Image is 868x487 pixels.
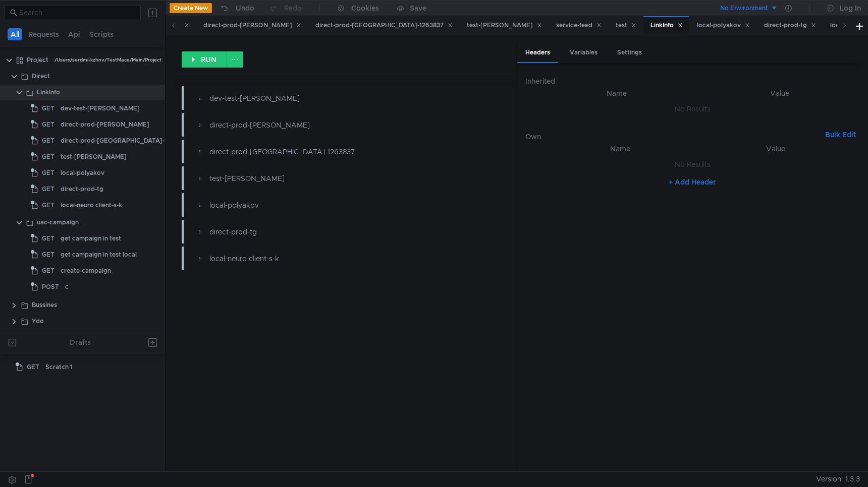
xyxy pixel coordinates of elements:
[61,231,121,246] div: get campaign in test
[209,93,430,104] div: dev-test-[PERSON_NAME]
[236,2,254,14] div: Undo
[42,165,55,180] span: GET
[37,215,79,230] div: uac-campaign
[541,143,699,155] th: Name
[55,52,161,68] div: /Users/serdmi-kzhnv/TestMace/Main/Project
[203,20,301,31] div: direct-prod-[PERSON_NAME]
[42,247,55,262] span: GET
[720,4,768,13] div: No Environment
[32,314,44,329] div: Ydo
[42,263,55,278] span: GET
[697,20,750,31] div: local-polyakov
[65,28,83,40] button: Api
[8,28,22,40] button: All
[19,7,135,18] input: Search...
[182,51,227,68] button: RUN
[840,2,861,14] div: Log In
[209,173,430,184] div: test-[PERSON_NAME]
[61,247,137,262] div: get campaign in test local
[525,75,860,87] h6: Inherited
[25,28,62,40] button: Requests
[699,143,852,155] th: Value
[61,101,140,116] div: dev-test-[PERSON_NAME]
[61,117,149,132] div: direct-prod-[PERSON_NAME]
[42,198,55,213] span: GET
[209,200,430,211] div: local-polyakov
[42,101,55,116] span: GET
[61,133,189,148] div: direct-prod-[GEOGRAPHIC_DATA]-1263837
[37,85,60,100] div: LinkInfo
[42,181,55,197] span: GET
[261,1,309,16] button: Redo
[284,2,302,14] div: Redo
[517,43,558,63] div: Headers
[525,131,821,143] h6: Own
[609,43,650,62] div: Settings
[27,52,48,68] div: Project
[61,198,122,213] div: local-neuro client-s-k
[821,129,860,141] button: Bulk Edit
[209,226,430,237] div: direct-prod-tg
[315,20,453,31] div: direct-prod-[GEOGRAPHIC_DATA]-1263837
[556,20,602,31] div: service-feed
[86,28,117,40] button: Scripts
[665,176,720,188] button: + Add Header
[212,1,261,16] button: Undo
[533,87,699,99] th: Name
[562,43,606,62] div: Variables
[351,2,379,14] div: Cookies
[816,472,860,486] span: Version: 1.3.3
[61,149,127,164] div: test-[PERSON_NAME]
[650,20,683,31] div: LinkInfo
[764,20,816,31] div: direct-prod-tg
[61,165,104,180] div: local-polyakov
[467,20,542,31] div: test-[PERSON_NAME]
[209,253,430,264] div: local-neuro client-s-k
[42,133,55,148] span: GET
[209,119,430,131] div: direct-prod-[PERSON_NAME]
[42,117,55,132] span: GET
[61,263,111,278] div: create-campaign
[61,181,103,197] div: direct-prod-tg
[70,336,91,348] div: Drafts
[410,5,426,12] div: Save
[65,279,69,294] div: c
[675,104,711,113] nz-embed-empty: No Results
[170,3,212,13] button: Create New
[616,20,636,31] div: test
[699,87,860,99] th: Value
[32,69,50,84] div: Direct
[45,359,73,375] div: Scratch 1
[675,160,711,169] nz-embed-empty: No Results
[42,149,55,164] span: GET
[42,279,59,294] span: POST
[209,146,430,157] div: direct-prod-[GEOGRAPHIC_DATA]-1263837
[42,231,55,246] span: GET
[27,359,39,375] span: GET
[32,297,57,313] div: Bussines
